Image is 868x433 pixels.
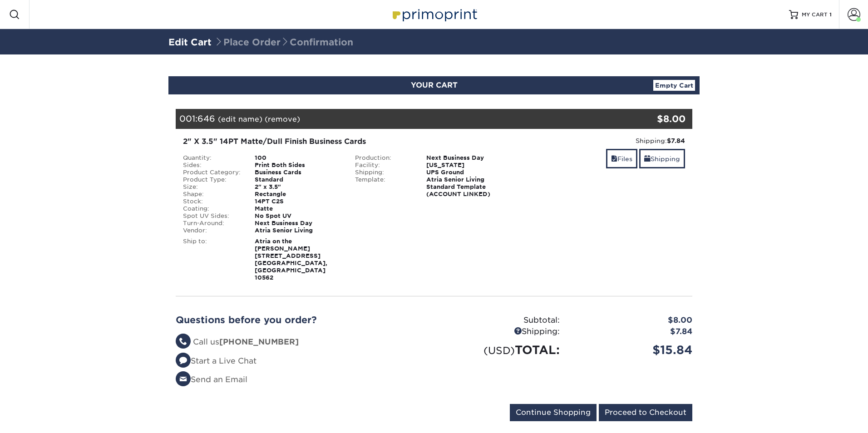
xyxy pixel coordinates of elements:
[567,326,699,338] div: $7.84
[419,176,520,198] div: Atria Senior Living Standard Template (ACCOUNT LINKED)
[567,341,699,359] div: $15.84
[419,169,520,176] div: UPS Ground
[176,109,606,129] div: 001:
[567,315,699,326] div: $8.00
[248,162,348,169] div: Print Both Sides
[419,154,520,162] div: Next Business Day
[248,154,348,162] div: 100
[219,337,299,346] strong: [PHONE_NUMBER]
[248,220,348,227] div: Next Business Day
[176,227,248,234] div: Vendor:
[829,11,832,18] span: 1
[653,80,695,91] a: Empty Cart
[176,154,248,162] div: Quantity:
[434,341,567,359] div: TOTAL:
[411,81,458,89] span: YOUR CART
[248,227,348,234] div: Atria Senior Living
[214,37,353,48] span: Place Order Confirmation
[176,198,248,205] div: Stock:
[644,155,651,162] span: shipping
[419,162,520,169] div: [US_STATE]
[176,238,248,281] div: Ship to:
[183,136,513,147] div: 2" X 3.5" 14PT Matte/Dull Finish Business Cards
[611,155,617,162] span: files
[599,404,692,421] input: Proceed to Checkout
[176,169,248,176] div: Product Category:
[176,375,247,384] a: Send an Email
[176,336,427,348] li: Call us
[248,183,348,191] div: 2" x 3.5"
[510,404,597,421] input: Continue Shopping
[176,162,248,169] div: Sides:
[389,5,479,24] img: Primoprint
[248,191,348,198] div: Rectangle
[248,176,348,183] div: Standard
[248,212,348,220] div: No Spot UV
[527,136,685,145] div: Shipping:
[176,212,248,220] div: Spot UV Sides:
[348,176,420,198] div: Template:
[168,37,212,48] a: Edit Cart
[248,205,348,212] div: Matte
[348,169,420,176] div: Shipping:
[348,162,420,169] div: Facility:
[176,183,248,191] div: Size:
[434,326,567,338] div: Shipping:
[483,344,515,356] small: (USD)
[667,137,685,144] strong: $7.84
[248,198,348,205] div: 14PT C2S
[434,315,567,326] div: Subtotal:
[248,169,348,176] div: Business Cards
[176,191,248,198] div: Shape:
[606,149,637,168] a: Files
[197,113,215,123] span: 646
[176,220,248,227] div: Turn-Around:
[176,205,248,212] div: Coating:
[176,356,256,365] a: Start a Live Chat
[255,238,327,281] strong: Atria on the [PERSON_NAME] [STREET_ADDRESS] [GEOGRAPHIC_DATA], [GEOGRAPHIC_DATA] 10562
[176,315,427,325] h2: Questions before you order?
[176,176,248,183] div: Product Type:
[265,115,300,123] a: (remove)
[606,112,686,126] div: $8.00
[802,11,828,19] span: MY CART
[218,115,262,123] a: (edit name)
[348,154,420,162] div: Production:
[639,149,685,168] a: Shipping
